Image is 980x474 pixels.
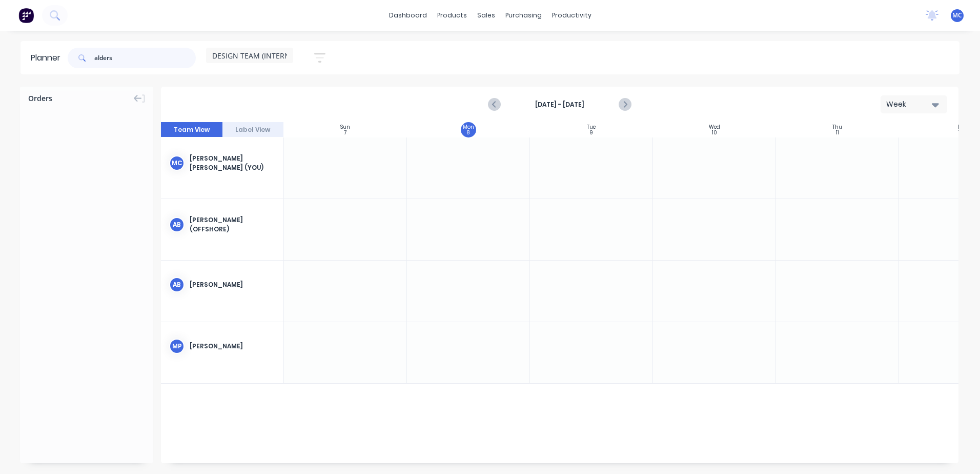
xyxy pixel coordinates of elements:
[169,339,185,354] div: MP
[94,48,196,68] input: Search for orders...
[344,130,346,135] div: 7
[886,99,933,110] div: Week
[190,342,275,351] div: [PERSON_NAME]
[500,8,547,23] div: purchasing
[212,50,300,61] span: DESIGN TEAM (INTERNAL)
[957,124,964,130] div: Fri
[190,154,275,172] div: [PERSON_NAME] [PERSON_NAME] (You)
[958,130,963,135] div: 12
[384,8,432,23] a: dashboard
[836,130,839,135] div: 11
[190,280,275,289] div: [PERSON_NAME]
[169,217,185,232] div: AB
[463,124,474,130] div: Mon
[952,11,962,20] span: MC
[31,52,66,64] div: Planner
[18,8,34,23] img: Factory
[547,8,597,23] div: productivity
[587,124,596,130] div: Tue
[432,8,472,23] div: products
[832,124,842,130] div: Thu
[169,277,185,292] div: AB
[340,124,350,130] div: Sun
[709,124,720,130] div: Wed
[881,95,947,113] button: Week
[222,122,284,137] button: Label View
[467,130,469,135] div: 8
[472,8,500,23] div: sales
[508,100,611,109] strong: [DATE] - [DATE]
[190,215,275,234] div: [PERSON_NAME] (OFFSHORE)
[590,130,593,135] div: 9
[28,93,52,104] span: Orders
[169,155,185,171] div: MC
[712,130,717,135] div: 10
[161,122,222,137] button: Team View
